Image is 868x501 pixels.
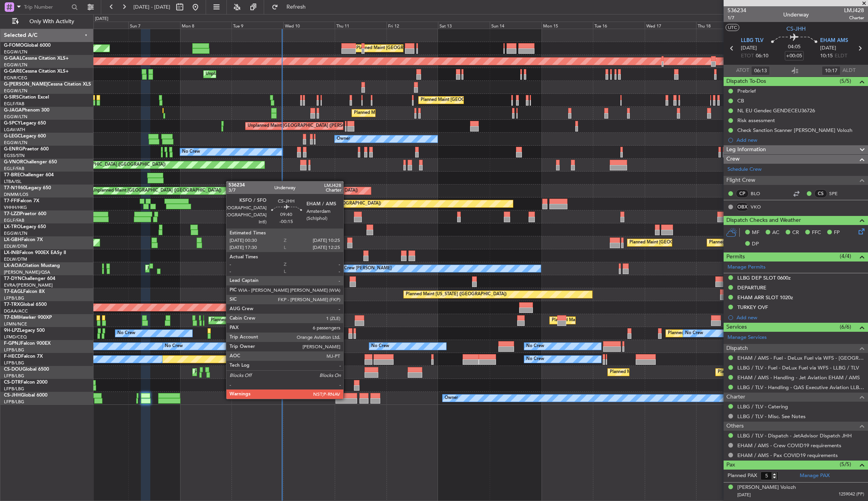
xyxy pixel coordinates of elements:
[726,77,766,86] span: Dispatch To-Dos
[4,354,43,359] a: F-HECDFalcon 7X
[206,68,277,80] div: Unplanned Maint [PERSON_NAME]
[4,134,21,139] span: G-LEGC
[737,304,768,311] div: TURKEY OVF
[834,229,840,237] span: FP
[4,393,21,398] span: CS-JHH
[4,199,18,203] span: T7-FFI
[4,95,49,100] a: G-SIRSCitation Excel
[4,269,50,275] a: [PERSON_NAME]/QSA
[232,22,283,29] div: Tue 9
[840,323,851,331] span: (6/6)
[148,263,271,274] div: Planned Maint [GEOGRAPHIC_DATA] ([GEOGRAPHIC_DATA])
[4,43,24,48] span: G-FOMO
[354,107,478,119] div: Planned Maint [GEOGRAPHIC_DATA] ([GEOGRAPHIC_DATA])
[4,134,46,139] a: G-LEGCLegacy 600
[728,166,762,174] a: Schedule Crew
[4,315,19,320] span: T7-EMI
[726,145,766,154] span: Leg Information
[593,22,645,29] div: Tue 16
[4,276,22,281] span: T7-DYN
[4,289,23,294] span: T7-EAGL
[248,211,262,223] div: Owner
[835,52,847,60] span: ELDT
[248,120,375,132] div: Unplanned Maint [GEOGRAPHIC_DATA] ([PERSON_NAME] Intl)
[542,22,593,29] div: Mon 15
[726,323,747,332] span: Services
[629,237,753,249] div: Planned Maint [GEOGRAPHIC_DATA] ([GEOGRAPHIC_DATA])
[696,22,748,29] div: Thu 18
[792,229,799,237] span: CR
[737,484,796,492] div: [PERSON_NAME] Volozh
[840,252,851,260] span: (4/4)
[839,491,864,498] span: 1259042 (PP)
[685,327,703,339] div: No Crew
[718,366,841,378] div: Planned Maint [GEOGRAPHIC_DATA] ([GEOGRAPHIC_DATA])
[4,263,60,268] a: LX-AOACitation Mustang
[4,199,39,203] a: T7-FFIFalcon 7X
[786,25,806,33] span: CS-JHH
[4,251,19,255] span: LX-INB
[4,160,57,165] a: G-VNORChallenger 650
[726,24,739,31] button: UTC
[270,185,358,197] div: AOG Maint London ([GEOGRAPHIC_DATA])
[387,22,438,29] div: Fri 12
[4,49,27,55] a: EGGW/LTN
[668,327,779,339] div: Planned [GEOGRAPHIC_DATA] ([GEOGRAPHIC_DATA])
[92,185,221,197] div: Unplanned Maint [GEOGRAPHIC_DATA] ([GEOGRAPHIC_DATA])
[4,295,24,301] a: LFPB/LBG
[4,82,47,87] span: G-[PERSON_NAME]
[490,22,542,29] div: Sun 14
[822,66,841,75] input: --:--
[844,15,864,21] span: Charter
[741,52,754,60] span: ETOT
[4,43,51,48] a: G-FOMOGlobal 6000
[4,121,46,126] a: G-SPCYLegacy 650
[133,4,170,11] span: [DATE] - [DATE]
[772,229,779,237] span: AC
[844,6,864,15] span: LMJ428
[371,340,389,352] div: No Crew
[737,314,864,321] div: Add new
[4,315,52,320] a: T7-EMIHawker 900XP
[788,43,801,51] span: 04:05
[4,386,24,392] a: LFPB/LBG
[737,274,791,281] div: LLBG DEP SLOT 0600z
[4,218,24,223] a: EGLF/FAB
[4,75,27,81] a: EGNR/CEG
[128,22,180,29] div: Sun 7
[726,252,745,261] span: Permits
[4,127,25,133] a: LGAV/ATH
[741,44,757,52] span: [DATE]
[4,225,46,229] a: LX-TROLegacy 650
[4,263,22,268] span: LX-AOA
[4,56,69,61] a: G-GAALCessna Citation XLS+
[421,94,544,106] div: Planned Maint [GEOGRAPHIC_DATA] ([GEOGRAPHIC_DATA])
[726,393,745,402] span: Charter
[4,373,24,379] a: LFPB/LBG
[4,173,54,177] a: T7-BREChallenger 604
[737,492,751,498] span: [DATE]
[4,354,21,359] span: F-HECD
[752,229,759,237] span: MF
[728,263,766,271] a: Manage Permits
[4,367,49,372] a: CS-DOUGlobal 6500
[526,340,544,352] div: No Crew
[356,42,480,54] div: Planned Maint [GEOGRAPHIC_DATA] ([GEOGRAPHIC_DATA])
[4,328,45,333] a: 9H-LPZLegacy 500
[736,189,749,198] div: CP
[840,77,851,85] span: (5/5)
[737,284,766,291] div: DEPARTURE
[4,380,21,385] span: CS-DTR
[4,282,53,288] a: EVRA/[PERSON_NAME]
[4,328,20,333] span: 9H-LPZ
[820,44,836,52] span: [DATE]
[290,198,381,210] div: Planned Maint Tianjin ([GEOGRAPHIC_DATA])
[726,216,801,225] span: Dispatch Checks and Weather
[24,1,69,13] input: Trip Number
[4,238,21,242] span: LX-GBH
[645,22,697,29] div: Wed 17
[726,155,740,164] span: Crew
[4,121,21,126] span: G-SPCY
[117,327,135,339] div: No Crew
[737,355,864,361] a: EHAM / AMS - Fuel - DeLux Fuel via WFS - [GEOGRAPHIC_DATA] / AMS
